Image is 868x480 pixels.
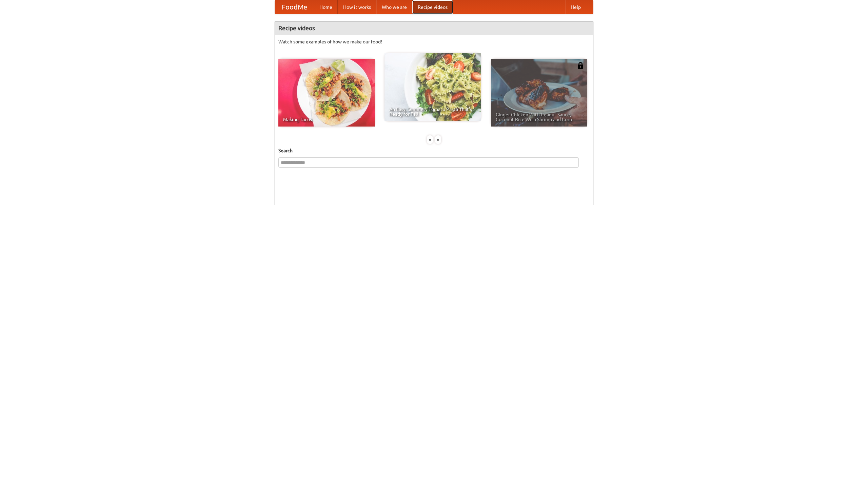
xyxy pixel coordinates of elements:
span: Making Tacos [283,117,370,122]
a: Help [565,0,586,14]
div: « [427,135,433,144]
p: Watch some examples of how we make our food! [278,38,590,45]
a: Making Tacos [278,59,375,127]
h4: Recipe videos [275,21,593,35]
a: Home [314,0,338,14]
span: An Easy, Summery Tomato Pasta That's Ready for Fall [389,107,476,116]
div: » [435,135,441,144]
a: FoodMe [275,0,314,14]
a: Recipe videos [412,0,453,14]
a: An Easy, Summery Tomato Pasta That's Ready for Fall [384,53,481,121]
a: How it works [338,0,376,14]
h5: Search [278,147,590,154]
img: 483408.png [577,62,584,69]
a: Who we are [376,0,412,14]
